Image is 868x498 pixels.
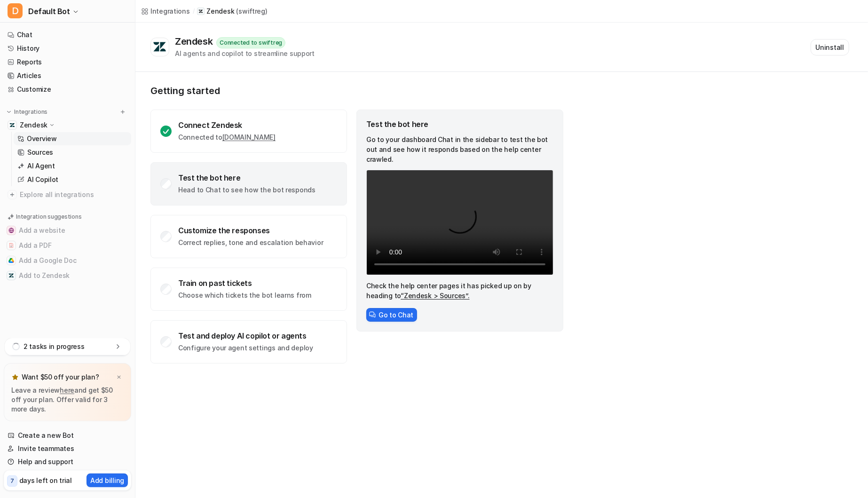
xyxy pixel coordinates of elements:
a: Sources [14,146,131,159]
img: Zendesk logo [153,41,167,53]
button: Add a PDFAdd a PDF [4,238,131,253]
a: Create a new Bot [4,429,131,442]
img: Add a Google Doc [8,258,14,263]
button: Go to Chat [366,308,417,322]
p: Go to your dashboard Chat in the sidebar to test the bot out and see how it responds based on the... [366,134,553,164]
button: Integrations [4,107,50,117]
p: Getting started [150,85,564,96]
p: Configure your agent settings and deploy [178,343,313,353]
img: menu_add.svg [119,109,126,115]
a: Zendesk(swiftreg) [197,7,267,16]
button: Add a Google DocAdd a Google Doc [4,253,131,268]
a: AI Copilot [14,173,131,186]
p: Correct replies, tone and escalation behavior [178,238,323,247]
p: Overview [27,134,57,143]
a: Articles [4,69,131,82]
div: Connected to swiftreg [216,37,285,48]
a: History [4,42,131,55]
span: / [193,7,195,16]
p: Add billing [90,475,124,485]
span: D [8,3,23,18]
img: x [116,374,122,380]
a: here [60,386,74,394]
img: Add a website [8,228,14,233]
div: Connect Zendesk [178,120,276,130]
a: [DOMAIN_NAME] [222,133,276,141]
p: Want $50 off your plan? [22,372,99,382]
div: Integrations [150,6,190,16]
div: Customize the responses [178,226,323,235]
p: 7 [10,477,14,485]
button: Add to ZendeskAdd to Zendesk [4,268,131,283]
p: AI Copilot [27,175,58,184]
video: Your browser does not support the video tag. [366,170,553,275]
div: Test the bot here [366,119,553,129]
p: Choose which tickets the bot learns from [178,291,311,300]
button: Uninstall [811,39,849,55]
button: Add a websiteAdd a website [4,223,131,238]
p: Integration suggestions [16,213,81,221]
img: star [11,373,19,381]
p: Zendesk [20,120,47,130]
img: explore all integrations [8,190,17,199]
div: AI agents and copilot to streamline support [175,48,315,58]
span: Default Bot [28,5,70,18]
img: Add to Zendesk [8,273,14,278]
button: Add billing [87,474,128,487]
p: Zendesk [206,7,234,16]
p: 2 tasks in progress [24,342,85,351]
a: Reports [4,55,131,69]
a: Customize [4,83,131,96]
p: Head to Chat to see how the bot responds [178,185,316,195]
div: Zendesk [175,36,216,47]
p: Check the help center pages it has picked up on by heading to [366,281,553,300]
a: “Zendesk > Sources”. [401,292,469,300]
p: Integrations [14,108,47,116]
span: Explore all integrations [20,187,127,202]
div: Test and deploy AI copilot or agents [178,331,313,340]
p: days left on trial [19,475,72,485]
a: AI Agent [14,159,131,173]
a: Explore all integrations [4,188,131,201]
div: Test the bot here [178,173,316,182]
p: AI Agent [27,161,55,171]
a: Chat [4,28,131,41]
a: Integrations [141,6,190,16]
a: Invite teammates [4,442,131,455]
p: Leave a review and get $50 off your plan. Offer valid for 3 more days. [11,386,124,414]
p: Sources [27,148,53,157]
a: Help and support [4,455,131,468]
div: Train on past tickets [178,278,311,288]
img: ChatIcon [369,311,376,318]
img: Zendesk [9,122,15,128]
p: Connected to [178,133,276,142]
img: Add a PDF [8,243,14,248]
img: expand menu [6,109,12,115]
p: ( swiftreg ) [236,7,267,16]
a: Overview [14,132,131,145]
